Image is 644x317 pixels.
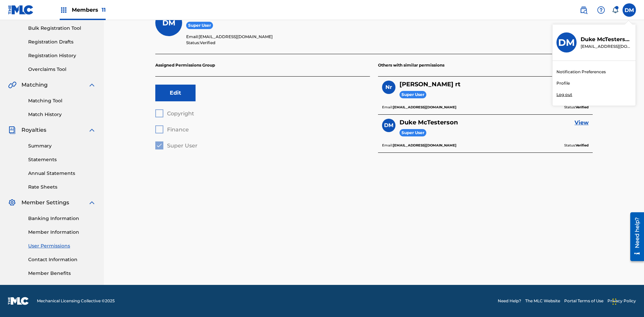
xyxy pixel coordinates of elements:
[155,85,196,101] button: Edit
[597,6,605,14] img: help
[607,298,636,304] a: Privacy Policy
[399,129,426,137] span: Super User
[612,7,619,13] div: Notifications
[581,35,632,43] p: Duke McTesterson
[399,91,426,99] span: Super User
[399,119,458,126] h5: Duke McTesterson
[72,6,106,14] span: Members
[525,298,560,304] a: The MLC Website
[186,40,593,46] p: Status:
[385,83,392,91] span: Nr
[581,43,632,49] p: duke.mctesterson@gmail.com
[576,105,589,109] b: Verified
[102,7,106,13] span: 11
[382,104,457,110] p: Email:
[37,298,115,304] span: Mechanical Licensing Collective © 2025
[384,121,393,129] span: DM
[625,210,644,265] iframe: Resource Center
[575,119,589,127] a: View
[8,126,16,134] img: Royalties
[186,22,213,29] span: Super User
[564,298,603,304] a: Portal Terms of Use
[88,81,96,89] img: expand
[612,292,616,312] div: Drag
[580,6,588,14] img: search
[378,54,593,77] p: Others with similar permissions
[610,285,644,317] iframe: Chat Widget
[199,34,273,39] span: [EMAIL_ADDRESS][DOMAIN_NAME]
[28,170,96,177] a: Annual Statements
[28,270,96,277] a: Member Benefits
[28,52,96,59] a: Registration History
[28,111,96,118] a: Match History
[28,242,96,249] a: User Permissions
[564,104,589,110] p: Status:
[8,297,29,305] img: logo
[556,80,570,86] a: Profile
[28,256,96,263] a: Contact Information
[556,92,572,98] p: Log out
[155,54,370,77] p: Assigned Permissions Group
[21,199,69,207] span: Member Settings
[558,37,575,48] h3: DM
[382,142,457,148] p: Email:
[556,69,606,75] a: Notification Preferences
[28,156,96,163] a: Statements
[21,126,46,134] span: Royalties
[162,18,175,27] span: DM
[594,3,608,17] div: Help
[60,6,68,14] img: Top Rightsholders
[21,81,48,89] span: Matching
[28,215,96,222] a: Banking Information
[564,142,589,148] p: Status:
[28,25,96,32] a: Bulk Registration Tool
[28,66,96,73] a: Overclaims Tool
[200,40,215,45] span: Verified
[88,199,96,207] img: expand
[498,298,521,304] a: Need Help?
[399,81,461,88] h5: Nicole rt
[393,105,457,109] b: [EMAIL_ADDRESS][DOMAIN_NAME]
[28,38,96,45] a: Registration Drafts
[28,229,96,236] a: Member Information
[576,143,589,147] b: Verified
[8,199,16,207] img: Member Settings
[8,5,34,15] img: MLC Logo
[28,142,96,149] a: Summary
[623,3,636,17] div: User Menu
[28,184,96,191] a: Rate Sheets
[8,81,16,89] img: Matching
[393,143,457,147] b: [EMAIL_ADDRESS][DOMAIN_NAME]
[577,3,590,17] a: Public Search
[186,34,593,40] p: Email:
[88,126,96,134] img: expand
[28,97,96,104] a: Matching Tool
